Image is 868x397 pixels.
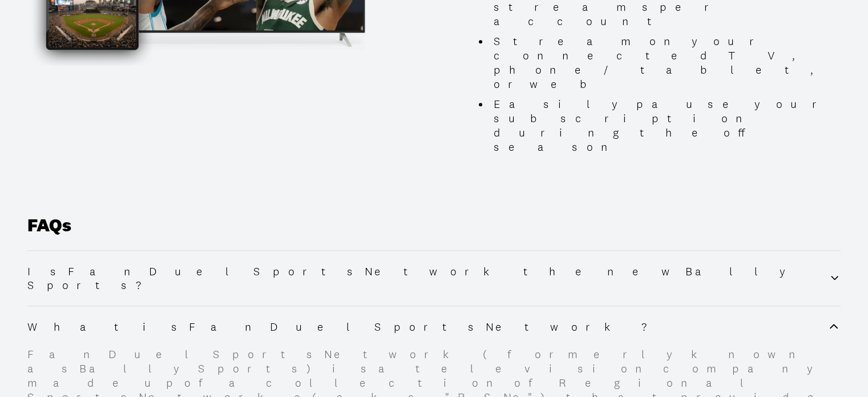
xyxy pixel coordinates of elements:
h1: FAQs [27,215,841,250]
h2: Is FanDuel Sports Network the new Bally Sports? [27,264,829,292]
h2: What is FanDuel Sports Network? [27,320,668,334]
li: Easily pause your subscription during the off season [490,97,846,154]
li: Stream on your connected TV, phone/tablet, or web [490,34,846,91]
